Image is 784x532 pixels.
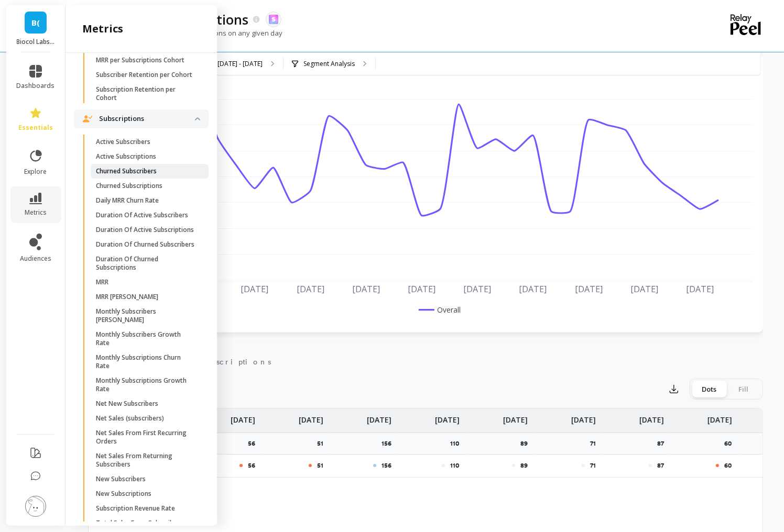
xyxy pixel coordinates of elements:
[96,240,194,249] p: Duration Of Churned Subscribers
[269,15,278,24] img: api.skio.svg
[231,408,255,425] p: [DATE]
[657,461,664,470] p: 87
[520,461,528,470] p: 89
[96,504,175,513] p: Subscription Revenue Rate
[96,307,196,324] p: Monthly Subscribers [PERSON_NAME]
[96,400,158,408] p: Net New Subscribers
[692,381,726,397] div: Dots
[96,211,188,219] p: Duration Of Active Subscribers
[96,85,196,102] p: Subscription Retention per Cohort
[96,330,196,347] p: Monthly Subscribers Growth Rate
[450,439,466,448] p: 110
[450,461,460,470] p: 110
[189,357,271,367] span: Subscriptions
[590,439,602,448] p: 71
[96,293,158,301] p: MRR [PERSON_NAME]
[303,60,355,68] p: Segment Analysis
[96,71,192,79] p: Subscriber Retention per Cohort
[96,452,196,469] p: Net Sales From Returning Subscribers
[25,208,47,217] span: metrics
[96,490,151,498] p: New Subscriptions
[657,439,670,448] p: 87
[96,414,164,423] p: Net Sales (subscribers)
[96,196,159,205] p: Daily MRR Churn Rate
[96,278,108,286] p: MRR
[20,254,51,263] span: audiences
[17,38,55,46] p: Biocol Labs (US)
[382,439,398,448] p: 156
[96,429,196,446] p: Net Sales From First Recurring Orders
[96,182,162,190] p: Churned Subscriptions
[435,408,460,425] p: [DATE]
[88,348,763,372] nav: Tabs
[96,376,196,393] p: Monthly Subscriptions Growth Rate
[724,461,732,470] p: 60
[317,439,330,448] p: 51
[724,439,738,448] p: 60
[590,461,596,470] p: 71
[99,114,195,124] p: Subscriptions
[571,408,596,425] p: [DATE]
[25,496,46,517] img: profile picture
[31,17,40,29] span: B(
[248,461,255,470] p: 56
[367,408,391,425] p: [DATE]
[18,124,53,132] span: essentials
[82,115,93,123] img: navigation item icon
[96,353,196,370] p: Monthly Subscriptions Churn Rate
[17,82,55,90] span: dashboards
[96,138,150,146] p: Active Subscribers
[96,519,183,527] p: Total Sales From Subscribers
[82,21,123,36] h2: metrics
[726,381,761,397] div: Fill
[96,167,157,175] p: Churned Subscribers
[96,152,156,161] p: Active Subscriptions
[707,408,732,425] p: [DATE]
[195,117,200,120] img: down caret icon
[96,226,194,234] p: Duration Of Active Subscriptions
[503,408,528,425] p: [DATE]
[96,56,184,64] p: MRR per Subscriptions Cohort
[96,475,146,483] p: New Subscribers
[520,439,534,448] p: 89
[96,255,196,272] p: Duration Of Churned Subscriptions
[25,168,47,176] span: explore
[382,461,391,470] p: 156
[248,439,262,448] p: 56
[317,461,323,470] p: 51
[299,408,323,425] p: [DATE]
[639,408,664,425] p: [DATE]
